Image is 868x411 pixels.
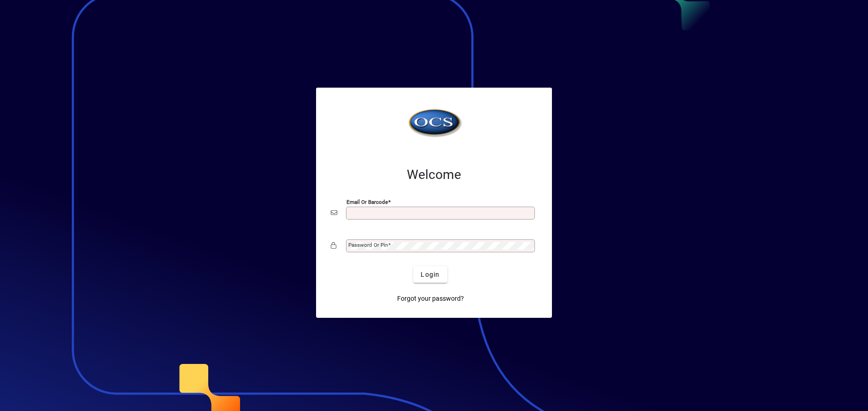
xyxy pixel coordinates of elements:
a: Forgot your password? [393,290,468,307]
span: Forgot your password? [397,294,464,304]
span: Login [421,270,440,280]
button: Login [413,266,447,283]
h2: Welcome [331,167,537,183]
mat-label: Password or Pin [348,242,388,248]
mat-label: Email or Barcode [346,199,388,205]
